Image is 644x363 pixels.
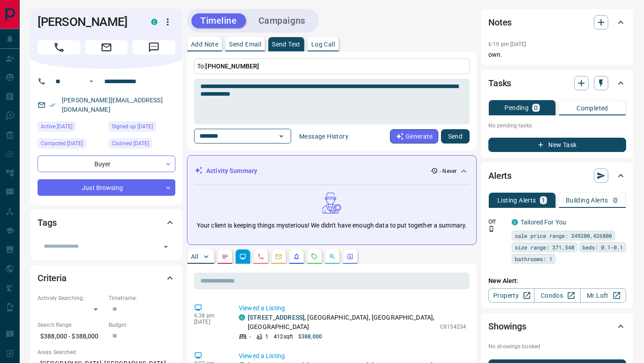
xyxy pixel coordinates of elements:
span: beds: 0.1-0.1 [582,243,623,252]
h2: Criteria [38,271,67,285]
span: bathrooms: 1 [515,254,552,263]
span: [PHONE_NUMBER] [205,63,259,70]
h2: Notes [488,15,512,30]
p: Building Alerts [566,197,608,203]
svg: Notes [221,253,229,260]
p: Budget: [109,321,175,329]
button: Open [86,76,97,87]
p: C8154234 [440,323,466,331]
div: Activity Summary- Never [195,163,469,179]
p: Viewed a Listing [239,304,466,313]
p: 0 [614,197,617,203]
p: Listing Alerts [497,197,536,203]
p: Pending [504,105,529,111]
span: Contacted [DATE] [41,139,83,148]
p: 6:19 pm [DATE] [488,41,526,47]
p: Off [488,218,506,226]
p: Actively Searching: [38,294,104,302]
a: Property [488,288,534,303]
div: Buyer [38,156,175,172]
h2: Tags [38,215,56,230]
p: 412 sqft [274,333,293,341]
p: , [GEOGRAPHIC_DATA], [GEOGRAPHIC_DATA], [GEOGRAPHIC_DATA] [248,313,436,332]
h2: Alerts [488,169,512,183]
p: All [191,253,198,260]
div: condos.ca [512,219,518,225]
svg: Push Notification Only [488,226,495,232]
svg: Calls [257,253,264,260]
h2: Showings [488,319,526,333]
button: Open [275,130,288,143]
p: - Never [440,167,457,175]
a: Mr.Loft [580,288,626,303]
div: Just Browsing [38,179,175,196]
div: Tasks [488,72,626,94]
div: Tue Mar 19 2024 [38,122,104,134]
span: size range: 371,548 [515,243,574,252]
div: Tue Mar 19 2024 [109,122,175,134]
span: Active [DATE] [41,122,72,131]
svg: Email Verified [49,102,55,108]
svg: Listing Alerts [293,253,300,260]
h2: Tasks [488,76,511,90]
p: Search Range: [38,321,104,329]
button: New Task [488,138,626,152]
a: [PERSON_NAME][EMAIL_ADDRESS][DOMAIN_NAME] [62,97,163,113]
button: Send [441,129,470,144]
p: Activity Summary [206,166,257,176]
div: Tags [38,212,175,233]
p: own. [488,50,626,59]
div: Showings [488,316,626,337]
span: Claimed [DATE] [112,139,149,148]
svg: Agent Actions [347,253,354,260]
p: $388,000 [298,333,322,341]
div: Alerts [488,165,626,186]
button: Campaigns [250,13,314,28]
span: Signed up [DATE] [112,122,153,131]
p: 1 [265,333,268,341]
div: Tue Mar 19 2024 [109,139,175,151]
p: [DATE] [194,319,225,325]
p: New Alert: [488,276,626,286]
p: To: [194,59,470,74]
span: sale price range: 349200,426800 [515,231,612,240]
p: Your client is keeping things mysterious! We didn't have enough data to put together a summary. [197,221,467,230]
p: Viewed a Listing [239,351,466,361]
p: Areas Searched: [38,348,175,356]
p: 1 [542,197,545,203]
p: 6:38 pm [194,312,225,319]
p: Send Text [272,41,301,47]
p: Timeframe: [109,294,175,302]
a: Condos [534,288,580,303]
div: Notes [488,12,626,33]
p: Send Email [229,41,261,47]
div: Thu Nov 21 2024 [38,139,104,151]
h1: [PERSON_NAME] [38,15,138,29]
svg: Opportunities [329,253,336,260]
p: $388,000 - $388,000 [38,329,104,344]
p: Log Call [311,41,335,47]
p: Add Note [191,41,218,47]
p: - [250,333,251,341]
span: Message [132,40,175,55]
p: Completed [576,105,608,111]
p: No showings booked [488,342,626,350]
button: Generate [390,129,438,144]
div: condos.ca [151,19,157,25]
div: Criteria [38,267,175,289]
button: Open [160,241,172,253]
p: 0 [534,105,538,111]
button: Timeline [191,13,246,28]
a: Tailored For You [521,219,566,226]
span: Call [38,40,80,55]
a: [STREET_ADDRESS] [248,314,305,321]
svg: Requests [311,253,318,260]
button: Message History [294,129,354,144]
svg: Lead Browsing Activity [239,253,246,260]
div: condos.ca [239,314,245,321]
svg: Emails [275,253,282,260]
p: No pending tasks [488,119,626,132]
span: Email [85,40,128,55]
